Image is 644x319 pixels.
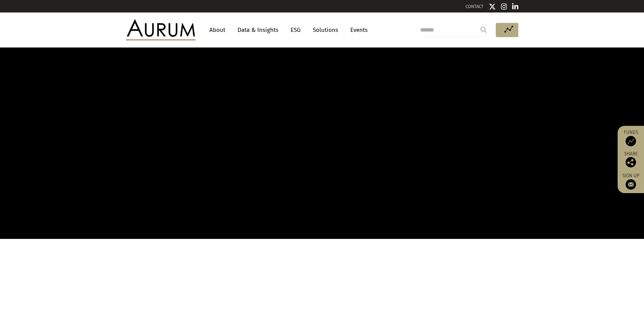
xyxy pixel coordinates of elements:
a: Sign up [621,173,641,190]
div: Share [621,152,641,167]
a: Data & Insights [234,24,282,36]
img: Instagram icon [501,3,507,10]
a: ESG [287,24,304,36]
a: Events [347,24,368,36]
a: About [206,24,229,36]
a: Solutions [309,24,342,36]
img: Twitter icon [489,3,496,10]
a: CONTACT [466,4,484,9]
img: Access Funds [626,136,636,146]
a: Funds [621,129,641,146]
input: Submit [477,23,491,37]
img: Aurum [126,19,195,40]
img: Sign up to our newsletter [626,179,636,190]
img: Linkedin icon [512,3,518,10]
img: Share this post [626,157,636,167]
